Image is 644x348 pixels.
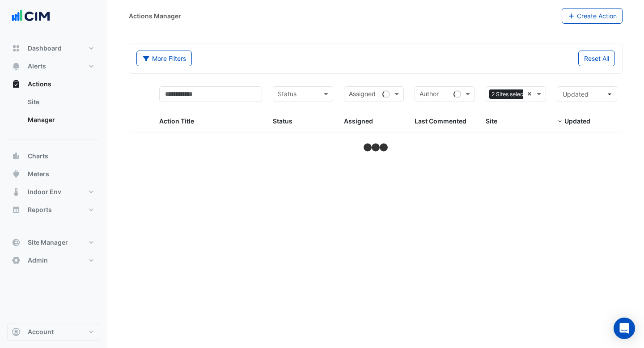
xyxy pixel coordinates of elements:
button: Dashboard [7,39,100,57]
span: Site [486,117,497,125]
button: More Filters [136,51,192,66]
span: Charts [28,152,48,161]
button: Site Manager [7,233,100,251]
div: Open Intercom Messenger [614,318,635,339]
button: Meters [7,165,100,183]
span: Site Manager [28,238,68,247]
button: Admin [7,251,100,269]
span: Indoor Env [28,187,61,196]
button: Updated [557,86,617,102]
span: Updated [563,90,589,98]
span: Last Commented [415,117,466,125]
span: Reports [28,205,52,214]
span: Assigned [344,117,373,125]
span: Alerts [28,62,46,71]
app-icon: Meters [12,170,21,178]
span: Actions [28,80,51,89]
button: Account [7,323,100,341]
app-icon: Site Manager [12,238,21,247]
button: Reports [7,201,100,219]
app-icon: Charts [12,152,21,161]
app-icon: Dashboard [12,44,21,53]
span: Updated [564,117,590,125]
span: Meters [28,170,49,178]
span: 2 Sites selected [489,89,534,99]
a: Manager [21,111,100,129]
app-icon: Actions [12,80,21,89]
app-icon: Admin [12,256,21,265]
button: Reset All [578,51,615,66]
div: Actions Manager [129,11,181,21]
app-icon: Indoor Env [12,187,21,196]
a: Site [21,93,100,111]
span: Admin [28,256,48,265]
button: Charts [7,147,100,165]
button: Create Action [562,8,623,24]
span: Action Title [159,117,194,125]
img: Company Logo [11,7,51,25]
span: Clear [527,89,534,99]
app-icon: Alerts [12,62,21,71]
button: Alerts [7,57,100,75]
app-icon: Reports [12,205,21,214]
span: Dashboard [28,44,62,53]
span: Status [273,117,292,125]
div: Actions [7,93,100,132]
span: Account [28,327,54,336]
button: Actions [7,75,100,93]
button: Indoor Env [7,183,100,201]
